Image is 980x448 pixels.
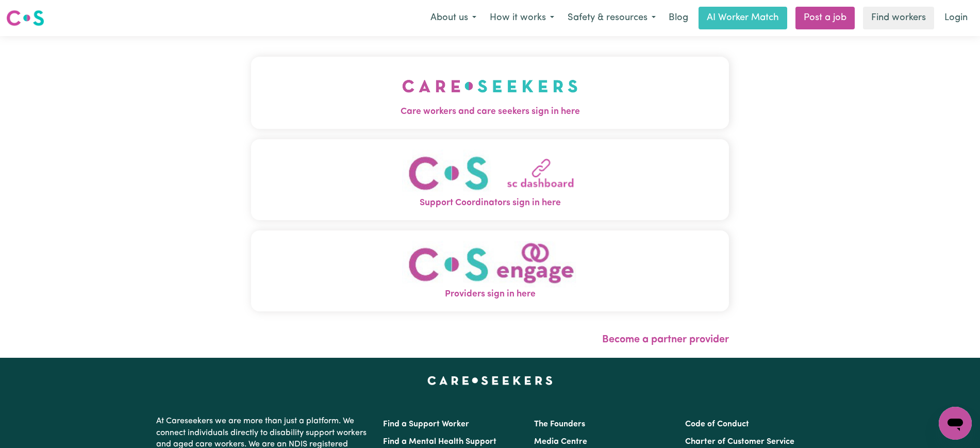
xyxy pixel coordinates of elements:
span: Providers sign in here [251,288,729,301]
a: Blog [662,7,694,29]
a: Become a partner provider [602,335,729,345]
a: Post a job [795,7,855,29]
iframe: Button to launch messaging window [939,407,972,440]
span: Support Coordinators sign in here [251,196,729,210]
button: Providers sign in here [251,230,729,311]
a: Media Centre [534,438,587,446]
a: Code of Conduct [685,420,749,428]
a: AI Worker Match [699,7,787,29]
a: Charter of Customer Service [685,438,794,446]
button: Care workers and care seekers sign in here [251,57,729,129]
a: Careseekers logo [6,6,44,30]
a: Careseekers home page [427,376,553,385]
button: Safety & resources [561,7,662,29]
a: Find a Support Worker [383,420,469,428]
button: How it works [483,7,561,29]
a: Find workers [863,7,934,29]
button: Support Coordinators sign in here [251,139,729,220]
img: Careseekers logo [6,9,44,27]
span: Care workers and care seekers sign in here [251,105,729,119]
a: Login [938,7,974,29]
button: About us [424,7,483,29]
a: The Founders [534,420,585,428]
